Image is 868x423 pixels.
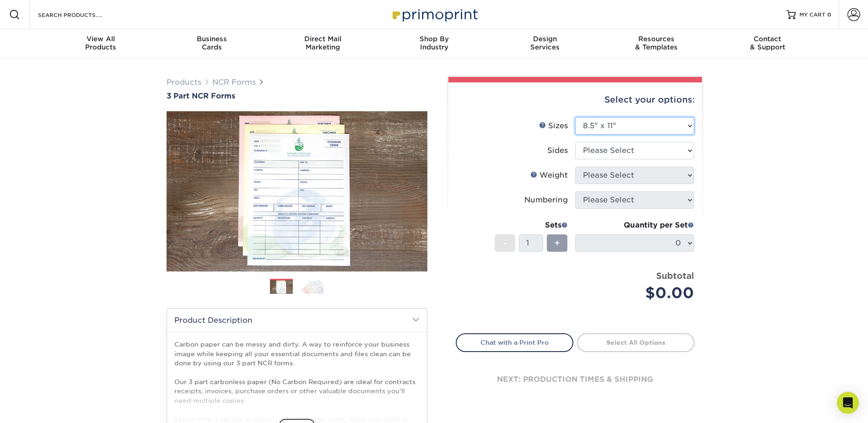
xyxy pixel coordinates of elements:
[601,35,712,43] span: Resources
[712,35,823,43] span: Contact
[490,35,601,51] div: Services
[530,170,568,181] div: Weight
[554,236,560,250] span: +
[456,82,695,117] div: Select your options:
[167,101,427,282] img: 3 Part NCR Forms 01
[45,29,156,59] a: View AllProducts
[524,195,568,206] div: Numbering
[156,29,267,59] a: BusinessCards
[156,35,267,51] div: Cards
[490,29,601,59] a: DesignServices
[378,29,490,59] a: Shop ByIndustry
[301,278,323,294] img: NCR Forms 02
[827,11,831,18] span: 0
[490,35,601,43] span: Design
[601,35,712,51] div: & Templates
[167,92,427,100] a: 3 Part NCR Forms
[656,271,694,281] strong: Subtotal
[37,9,126,20] input: SEARCH PRODUCTS.....
[378,35,490,51] div: Industry
[167,309,427,332] h2: Product Description
[270,279,293,295] img: NCR Forms 01
[378,35,490,43] span: Shop By
[45,35,156,51] div: Products
[495,220,568,231] div: Sets
[45,35,156,43] span: View All
[267,35,378,51] div: Marketing
[799,11,825,19] span: MY CART
[575,220,694,231] div: Quantity per Set
[456,333,573,352] a: Chat with a Print Pro
[167,78,201,87] a: Products
[582,282,694,304] div: $0.00
[837,392,859,414] div: Open Intercom Messenger
[547,145,568,156] div: Sides
[712,35,823,51] div: & Support
[167,92,235,100] span: 3 Part NCR Forms
[267,29,378,59] a: Direct MailMarketing
[388,5,480,24] img: Primoprint
[601,29,712,59] a: Resources& Templates
[539,120,568,131] div: Sizes
[156,35,267,43] span: Business
[577,333,695,352] a: Select All Options
[712,29,823,59] a: Contact& Support
[212,78,256,87] a: NCR Forms
[456,352,695,407] div: next: production times & shipping
[503,236,507,250] span: -
[267,35,378,43] span: Direct Mail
